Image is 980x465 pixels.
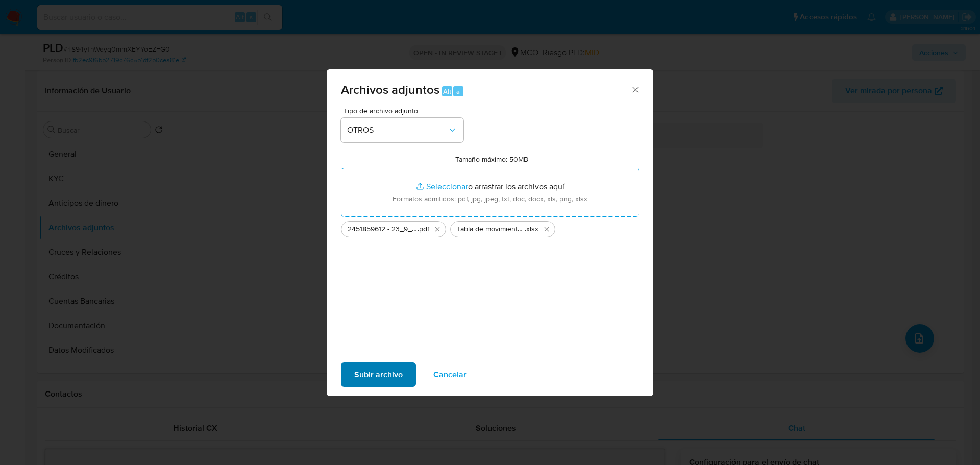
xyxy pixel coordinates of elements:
[348,224,418,234] span: 2451859612 - 23_9_2025
[420,362,480,387] button: Cancelar
[341,118,463,142] button: OTROS
[455,155,528,164] label: Tamaño máximo: 50MB
[347,125,447,135] span: OTROS
[344,107,466,114] span: Tipo de archivo adjunto
[341,81,439,99] span: Archivos adjuntos
[457,224,525,234] span: Tabla de movimientos 2451859612
[541,223,553,235] button: Eliminar Tabla de movimientos 2451859612.xlsx
[418,224,429,234] span: .pdf
[630,85,640,94] button: Cerrar
[456,87,460,96] span: a
[433,363,467,386] span: Cancelar
[431,223,444,235] button: Eliminar 2451859612 - 23_9_2025.pdf
[443,87,451,96] span: Alt
[354,363,403,386] span: Subir archivo
[525,224,538,234] span: .xlsx
[341,362,416,387] button: Subir archivo
[341,217,639,237] ul: Archivos seleccionados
